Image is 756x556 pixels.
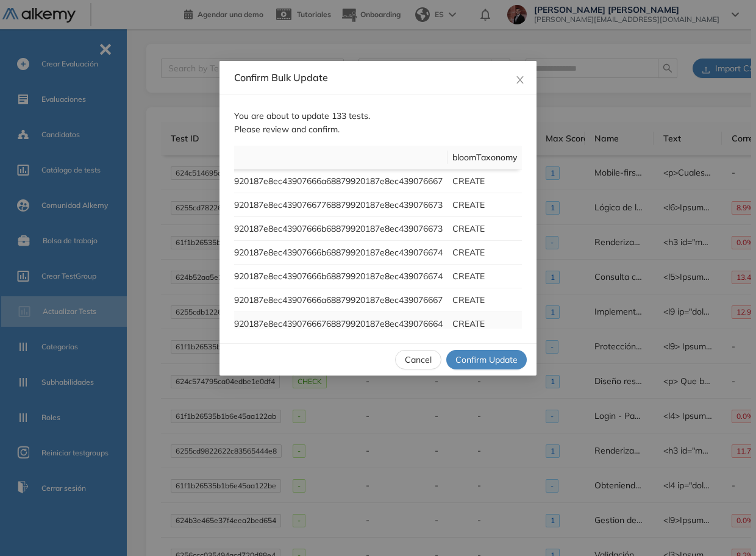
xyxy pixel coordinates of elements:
[446,350,527,369] button: Confirm Update
[234,71,522,84] div: Confirm Bulk Update
[88,265,448,288] td: 68879920187e8ec43907666a 68879920187e8ec43907666b 68879920187e8ec439076674
[395,350,441,369] button: Cancel
[448,265,522,288] td: CREATE
[88,169,448,193] td: 68879920187e8ec439076669 68879920187e8ec43907666a 68879920187e8ec439076667
[455,353,518,366] span: Confirm Update
[537,415,756,556] iframe: Chat Widget
[448,217,522,241] td: CREATE
[537,415,756,556] div: Widget de chat
[448,241,522,265] td: CREATE
[448,288,522,312] td: CREATE
[448,193,522,217] td: CREATE
[405,353,432,366] span: Cancel
[88,217,448,241] td: 68879920187e8ec439076669 68879920187e8ec43907666b 68879920187e8ec439076673
[448,146,522,169] th: bloomTaxonomy
[234,109,522,123] p: You are about to update 133 tests.
[234,123,522,136] p: Please review and confirm.
[88,288,448,312] td: 68879920187e8ec439076669 68879920187e8ec43907666a 68879920187e8ec439076667
[88,193,448,217] td: 68879920187e8ec439076676 68879920187e8ec439076677 68879920187e8ec439076673
[515,75,525,85] span: close
[504,61,537,94] button: Close
[88,146,448,169] th: subSkillIds
[88,241,448,265] td: 68879920187e8ec43907666a 68879920187e8ec43907666b 68879920187e8ec439076674
[448,312,522,336] td: CREATE
[88,312,448,336] td: 68879920187e8ec439076669 68879920187e8ec439076667 68879920187e8ec439076664
[448,169,522,193] td: CREATE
